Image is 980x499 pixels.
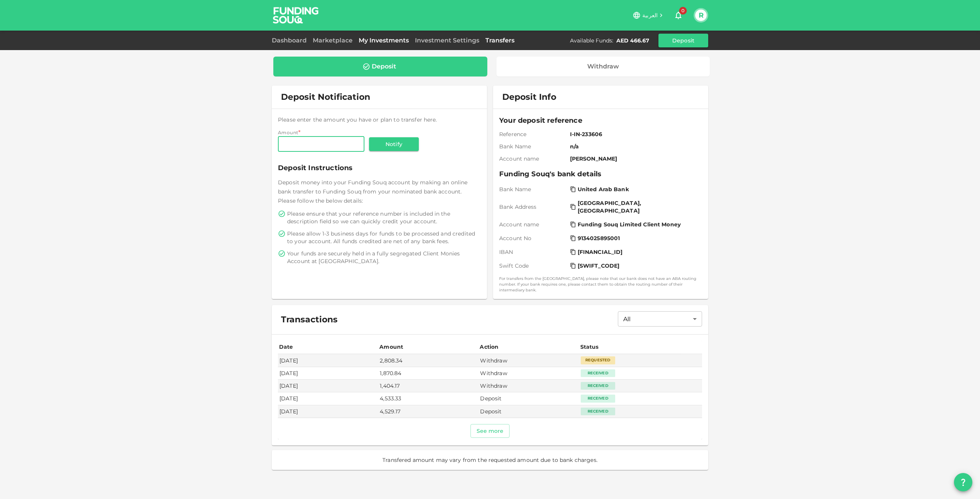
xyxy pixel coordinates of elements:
span: IBAN [499,248,567,256]
td: 1,870.84 [378,367,479,380]
span: Deposit Notification [281,92,370,102]
td: 4,533.33 [378,392,479,405]
span: Transactions [281,314,338,325]
div: Received [581,382,615,390]
span: n/a [570,143,699,150]
span: Account No [499,234,567,242]
div: All [618,311,702,327]
span: Funding Souq Limited Client Money [578,221,681,228]
span: Account name [499,221,567,228]
div: Status [580,342,599,351]
span: Bank Address [499,203,567,211]
td: [DATE] [278,367,378,380]
div: AED 466.67 [616,37,649,44]
span: 0 [679,7,687,15]
span: Reference [499,130,567,138]
td: Deposit [479,405,579,418]
button: See more [470,424,510,438]
span: Deposit Info [502,92,556,102]
td: [DATE] [278,392,378,405]
span: العربية [642,12,658,19]
span: Bank Name [499,143,567,150]
td: [DATE] [278,405,378,418]
span: [GEOGRAPHIC_DATA], [GEOGRAPHIC_DATA] [578,199,697,215]
a: Dashboard [272,37,310,44]
td: 4,529.17 [378,405,479,418]
span: Deposit money into your Funding Souq account by making an online bank transfer to Funding Souq fr... [278,179,467,204]
span: Funding Souq's bank details [499,169,702,179]
div: Received [581,369,615,377]
span: Account name [499,155,567,163]
a: Investment Settings [412,37,482,44]
span: Please enter the amount you have or plan to transfer here. [278,116,437,123]
button: Notify [369,137,419,151]
div: Date [279,342,294,351]
a: My Investments [356,37,412,44]
div: Amount [379,342,403,351]
span: Amount [278,130,298,135]
div: Action [480,342,499,351]
td: Withdraw [479,367,579,380]
span: Transfered amount may vary from the requested amount due to bank charges. [382,456,598,464]
a: Transfers [482,37,518,44]
div: Withdraw [587,63,619,70]
td: Deposit [479,392,579,405]
span: Please ensure that your reference number is included in the description field so we can quickly c... [287,210,479,225]
span: United Arab Bank [578,185,629,193]
span: Deposit Instructions [278,163,481,173]
span: Bank Name [499,185,567,193]
td: 2,808.34 [378,354,479,367]
span: Please allow 1-3 business days for funds to be processed and credited to your account. All funds ... [287,230,479,245]
button: 0 [671,8,686,23]
div: Requested [581,356,615,364]
span: 9134025895001 [578,234,620,242]
button: question [954,473,972,491]
span: I-IN-233606 [570,130,699,138]
input: amount [278,137,364,152]
span: [FINANCIAL_ID] [578,248,623,256]
td: [DATE] [278,354,378,367]
span: Swift Code [499,262,567,270]
a: Withdraw [497,57,710,76]
div: Received [581,408,615,415]
td: Withdraw [479,354,579,367]
button: R [695,10,707,21]
span: [PERSON_NAME] [570,155,699,163]
td: 1,404.17 [378,380,479,392]
span: Your deposit reference [499,115,702,126]
span: Your funds are securely held in a fully segregated Client Monies Account at [GEOGRAPHIC_DATA]. [287,250,479,265]
div: Deposit [372,63,396,70]
button: Deposit [658,34,708,47]
td: Withdraw [479,380,579,392]
td: [DATE] [278,380,378,392]
div: Received [581,395,615,402]
small: For transfers from the [GEOGRAPHIC_DATA], please note that our bank does not have an ABA routing ... [499,276,702,293]
span: [SWIFT_CODE] [578,262,620,270]
div: Available Funds : [570,37,613,44]
a: Deposit [273,57,487,76]
a: Marketplace [310,37,356,44]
